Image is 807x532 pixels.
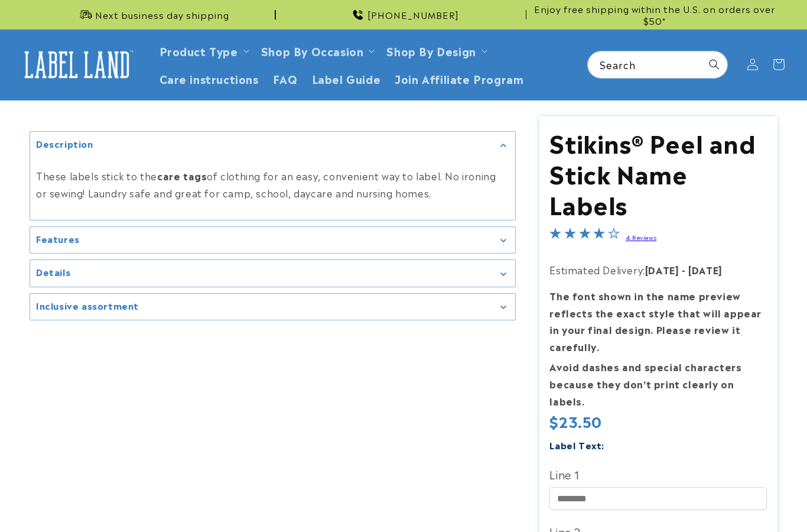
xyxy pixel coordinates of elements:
span: Enjoy free shipping within the U.S. on orders over $50* [531,3,777,26]
strong: care tags [157,168,207,183]
summary: Product Type [152,37,254,64]
summary: Features [30,227,515,254]
strong: The font shown in the name preview reflects the exact style that will appear in your final design... [549,288,762,353]
summary: Shop By Occasion [254,37,380,64]
label: Line 1 [549,465,767,484]
a: Product Type [160,43,238,59]
h2: Details [36,266,70,278]
span: FAQ [273,72,298,85]
span: $23.50 [549,412,602,430]
a: Label Land [14,42,141,87]
button: Search [701,51,727,77]
a: 4 Reviews [626,233,656,241]
a: Join Affiliate Program [388,64,531,92]
strong: Avoid dashes and special characters because they don’t print clearly on labels. [549,359,741,408]
span: [PHONE_NUMBER] [367,9,459,21]
span: Join Affiliate Program [395,72,523,85]
h2: Features [36,233,80,245]
summary: Shop By Design [379,37,492,64]
media-gallery: Gallery Viewer [30,131,516,321]
a: Label Guide [305,64,388,92]
span: Shop By Occasion [261,44,364,57]
strong: [DATE] [645,262,679,277]
summary: Details [30,260,515,287]
h1: Stikins® Peel and Stick Name Labels [549,126,767,219]
h2: Description [36,138,93,150]
strong: - [682,262,686,277]
a: Shop By Design [386,43,476,59]
p: These labels stick to the of clothing for an easy, convenient way to label. No ironing or sewing!... [36,167,509,202]
span: 4.0-star overall rating [549,229,619,243]
span: Label Guide [312,72,381,85]
span: Care instructions [160,72,259,85]
h2: Inclusive assortment [36,300,139,312]
strong: [DATE] [688,262,723,277]
span: Next business day shipping [95,9,229,21]
p: Estimated Delivery: [549,261,767,278]
label: Label Text: [549,438,604,452]
a: Care instructions [152,64,266,92]
summary: Inclusive assortment [30,294,515,320]
a: FAQ [266,64,305,92]
img: Label Land [18,46,136,83]
summary: Description [30,132,515,158]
